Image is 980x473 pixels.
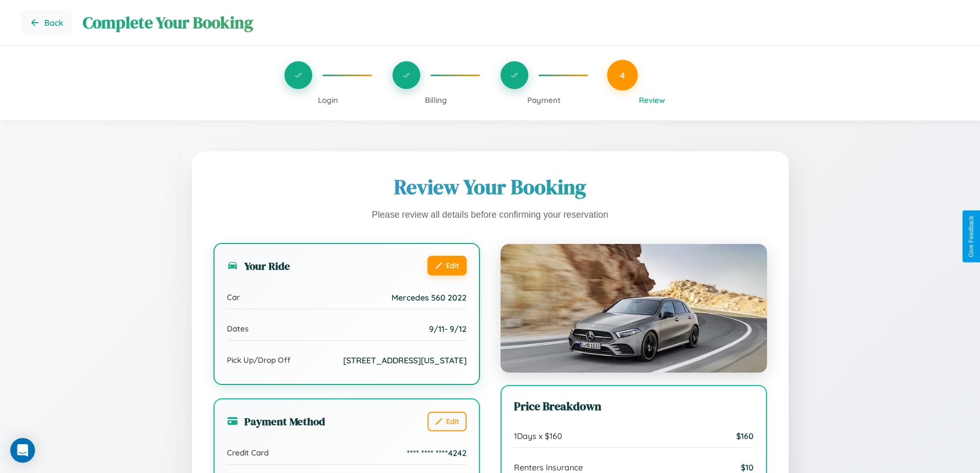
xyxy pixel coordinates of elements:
[391,292,467,303] span: Mercedes 560 2022
[427,256,467,275] button: Edit
[227,355,291,365] span: Pick Up/Drop Off
[343,355,467,365] span: [STREET_ADDRESS][US_STATE]
[514,462,583,472] span: Renters Insurance
[427,412,467,431] button: Edit
[736,431,754,441] span: $ 160
[620,69,625,81] span: 4
[227,258,290,273] h3: Your Ride
[21,10,73,35] button: Go back
[227,448,269,458] span: Credit Card
[639,95,665,105] span: Review
[227,414,325,429] h3: Payment Method
[10,438,35,463] div: Open Intercom Messenger
[968,216,975,257] div: Give Feedback
[227,292,240,302] span: Car
[425,95,447,105] span: Billing
[514,398,754,414] h3: Price Breakdown
[514,431,562,441] span: 1 Days x $ 160
[213,173,767,201] h1: Review Your Booking
[741,462,754,472] span: $ 10
[501,244,767,373] img: Mercedes 560
[527,95,561,105] span: Payment
[213,207,767,223] p: Please review all details before confirming your reservation
[429,324,467,334] span: 9 / 11 - 9 / 12
[318,95,338,105] span: Login
[227,324,248,334] span: Dates
[83,11,959,34] h1: Complete Your Booking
